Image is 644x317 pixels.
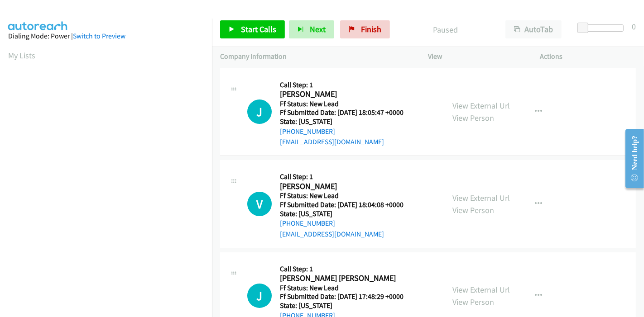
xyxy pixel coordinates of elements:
[241,24,276,34] span: Start Calls
[280,265,415,274] h5: Call Step: 1
[280,273,415,284] h2: [PERSON_NAME] [PERSON_NAME]
[220,20,285,38] a: Start Calls
[247,99,272,124] h1: J
[618,123,644,194] iframe: Resource Center
[452,297,494,307] a: View Person
[280,209,415,218] h5: State: [US_STATE]
[452,284,510,295] a: View External Url
[452,113,494,123] a: View Person
[280,292,415,301] h5: Ff Submitted Date: [DATE] 17:48:29 +0000
[73,32,125,40] a: Switch to Preview
[289,20,334,38] button: Next
[280,89,415,99] h2: [PERSON_NAME]
[505,20,562,38] button: AutoTab
[280,127,335,136] a: [PHONE_NUMBER]
[452,100,510,111] a: View External Url
[8,50,35,61] a: My Lists
[280,137,384,146] a: [EMAIL_ADDRESS][DOMAIN_NAME]
[310,24,326,34] span: Next
[540,51,636,62] p: Actions
[280,80,415,90] h5: Call Step: 1
[452,193,510,203] a: View External Url
[247,284,272,308] div: The call is yet to be attempted
[280,284,415,293] h5: Ff Status: New Lead
[280,200,415,209] h5: Ff Submitted Date: [DATE] 18:04:08 +0000
[280,191,415,200] h5: Ff Status: New Lead
[280,99,415,109] h5: Ff Status: New Lead
[361,24,381,34] span: Finish
[280,230,384,238] a: [EMAIL_ADDRESS][DOMAIN_NAME]
[340,20,390,38] a: Finish
[452,205,494,215] a: View Person
[280,181,415,192] h2: [PERSON_NAME]
[247,284,272,308] h1: J
[582,24,624,32] div: Delay between calls (in seconds)
[280,172,415,181] h5: Call Step: 1
[247,192,272,216] h1: V
[8,31,204,42] div: Dialing Mode: Power |
[280,117,415,126] h5: State: [US_STATE]
[632,20,636,33] div: 0
[220,51,412,62] p: Company Information
[402,24,489,36] p: Paused
[280,301,415,310] h5: State: [US_STATE]
[280,108,415,117] h5: Ff Submitted Date: [DATE] 18:05:47 +0000
[428,51,524,62] p: View
[280,219,335,227] a: [PHONE_NUMBER]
